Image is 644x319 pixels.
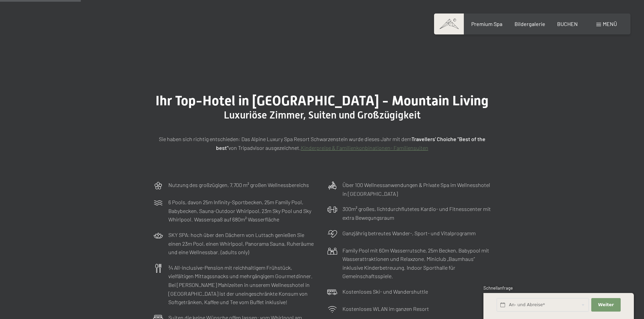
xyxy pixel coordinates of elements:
[483,285,513,291] span: Schnellanfrage
[515,21,545,27] a: Bildergalerie
[216,136,485,151] strong: Travellers' Choiche "Best of the best"
[168,231,317,257] p: SKY SPA: hoch über den Dächern von Luttach genießen Sie einen 23m Pool, einen Whirlpool, Panorama...
[598,302,614,308] span: Weiter
[342,246,491,281] p: Family Pool mit 60m Wasserrutsche, 25m Becken, Babypool mit Wasserattraktionen und Relaxzone. Min...
[168,181,309,189] p: Nutzung des großzügigen, 7.700 m² großen Wellnessbereichs
[342,304,429,313] p: Kostenloses WLAN im ganzen Resort
[168,263,317,307] p: ¾ All-inclusive-Pension mit reichhaltigem Frühstück, vielfältigen Mittagssnacks und mehrgängigem ...
[342,287,428,296] p: Kostenloses Ski- und Wandershuttle
[471,21,502,27] a: Premium Spa
[224,109,421,121] span: Luxuriöse Zimmer, Suiten und Großzügigkeit
[342,229,476,238] p: Ganzjährig betreutes Wander-, Sport- und Vitalprogramm
[342,181,491,198] p: Über 100 Wellnessanwendungen & Private Spa im Wellnesshotel in [GEOGRAPHIC_DATA]
[591,298,620,312] button: Weiter
[603,21,617,27] span: Menü
[342,205,491,222] p: 300m² großes, lichtdurchflutetes Kardio- und Fitnesscenter mit extra Bewegungsraum
[557,21,578,27] a: BUCHEN
[156,93,488,109] span: Ihr Top-Hotel in [GEOGRAPHIC_DATA] - Mountain Living
[153,135,491,152] p: Sie haben sich richtig entschieden: Das Alpine Luxury Spa Resort Schwarzenstein wurde dieses Jahr...
[301,144,428,151] a: Kinderpreise & Familienkonbinationen- Familiensuiten
[168,198,317,224] p: 6 Pools, davon 25m Infinity-Sportbecken, 25m Family Pool, Babybecken, Sauna-Outdoor Whirlpool, 23...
